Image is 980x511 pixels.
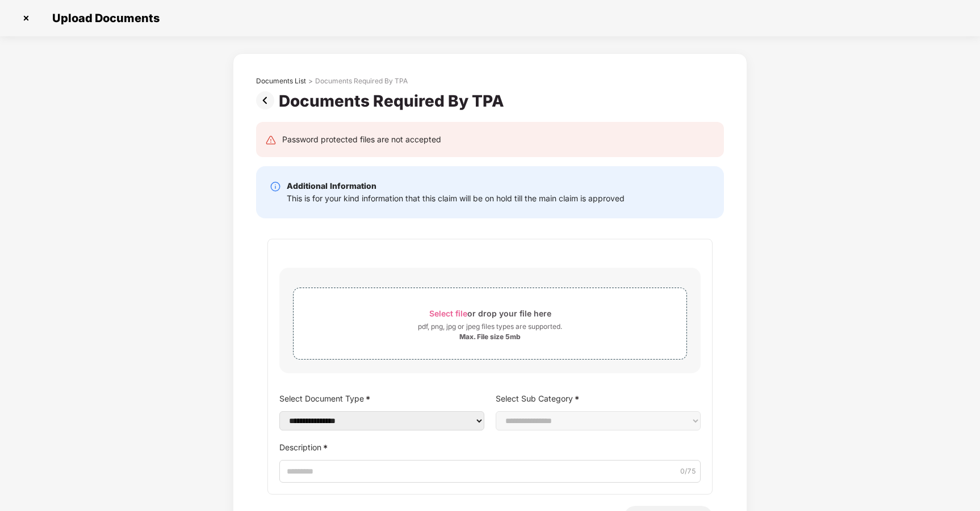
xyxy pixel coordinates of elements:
[287,181,376,191] b: Additional Information
[294,297,686,350] span: Select fileor drop your file herepdf, png, jpg or jpeg files types are supported.Max. File size 5mb
[41,11,165,25] span: Upload Documents
[418,321,562,332] div: pdf, png, jpg or jpeg files types are supported.
[496,390,701,407] label: Select Sub Category
[429,306,551,321] div: or drop your file here
[429,309,467,318] span: Select file
[315,77,408,86] div: Documents Required By TPA
[256,91,279,109] img: svg+xml;base64,PHN2ZyBpZD0iUHJldi0zMngzMiIgeG1sbnM9Imh0dHA6Ly93d3cudzMub3JnLzIwMDAvc3ZnIiB3aWR0aD...
[265,134,277,146] img: svg+xml;base64,PHN2ZyB4bWxucz0iaHR0cDovL3d3dy53My5vcmcvMjAwMC9zdmciIHdpZHRoPSIyNCIgaGVpZ2h0PSIyNC...
[279,390,484,407] label: Select Document Type
[680,466,696,477] span: 0 /75
[256,77,306,86] div: Documents List
[282,133,441,146] div: Password protected files are not accepted
[17,9,35,27] img: svg+xml;base64,PHN2ZyBpZD0iQ3Jvc3MtMzJ4MzIiIHhtbG5zPSJodHRwOi8vd3d3LnczLm9yZy8yMDAwL3N2ZyIgd2lkdG...
[279,91,509,111] div: Documents Required By TPA
[459,332,521,341] div: Max. File size 5mb
[308,77,313,86] div: >
[279,439,701,455] label: Description
[287,192,625,205] div: This is for your kind information that this claim will be on hold till the main claim is approved
[270,181,281,192] img: svg+xml;base64,PHN2ZyBpZD0iSW5mby0yMHgyMCIgeG1sbnM9Imh0dHA6Ly93d3cudzMub3JnLzIwMDAvc3ZnIiB3aWR0aD...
